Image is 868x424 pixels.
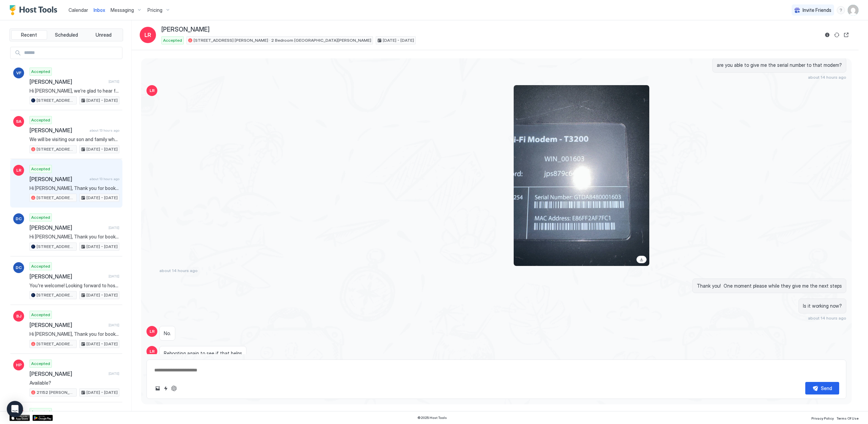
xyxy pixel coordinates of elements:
[11,30,47,40] button: Recent
[86,195,118,201] span: [DATE] - [DATE]
[31,69,50,75] span: Accepted
[31,117,50,123] span: Accepted
[108,79,119,84] span: [DATE]
[163,37,182,43] span: Accepted
[159,268,198,273] span: about 14 hours ago
[150,328,155,334] span: LR
[111,7,134,13] span: Messaging
[108,323,119,327] span: [DATE]
[108,274,119,278] span: [DATE]
[9,415,30,421] a: App Store
[16,362,22,368] span: HP
[29,88,119,94] span: Hi [PERSON_NAME], we’re glad to hear from you! Those dates are still available. You may book thos...
[86,341,118,347] span: [DATE] - [DATE]
[150,348,155,354] span: LR
[808,315,846,321] span: about 14 hours ago
[29,127,87,134] span: [PERSON_NAME]
[21,32,37,38] span: Recent
[150,88,155,94] span: LR
[86,292,118,298] span: [DATE] - [DATE]
[29,370,106,377] span: [PERSON_NAME]
[68,7,88,13] span: Calendar
[29,331,119,337] span: Hi [PERSON_NAME], Thank you for booking our home! We are looking forward to hosting you! I'll sen...
[16,167,21,173] span: LR
[29,273,106,280] span: [PERSON_NAME]
[16,313,21,319] span: BJ
[16,265,22,271] span: DC
[717,62,842,68] span: are you able to give me the serial number to that modem?
[29,185,119,191] span: Hi [PERSON_NAME], Thank you for booking our home! We are looking forward to hosting you! I'll sen...
[31,263,50,269] span: Accepted
[29,78,106,85] span: [PERSON_NAME]
[811,416,834,420] span: Privacy Policy
[164,350,242,356] span: Rebooting again to see if that helps
[108,226,119,230] span: [DATE]
[161,26,210,34] span: [PERSON_NAME]
[848,5,859,16] div: User profile
[154,384,162,392] button: Upload image
[37,389,75,396] span: 21152 [PERSON_NAME]*new and updated listing*
[94,6,105,14] a: Inbox
[31,409,50,415] span: Accepted
[90,128,119,133] span: about 13 hours ago
[108,371,119,376] span: [DATE]
[16,216,22,222] span: DC
[147,7,162,13] span: Pricing
[805,382,839,394] button: Send
[37,97,75,103] span: [STREET_ADDRESS][PERSON_NAME]
[383,37,414,43] span: [DATE] - [DATE]
[86,389,118,396] span: [DATE] - [DATE]
[86,146,118,152] span: [DATE] - [DATE]
[697,283,842,289] span: Thank you! One moment please while they give me the next steps
[29,224,106,231] span: [PERSON_NAME]
[31,312,50,318] span: Accepted
[417,416,447,420] span: © 2025 Host Tools
[514,85,649,266] div: View image
[29,322,106,328] span: [PERSON_NAME]
[86,97,118,103] span: [DATE] - [DATE]
[37,341,75,347] span: [STREET_ADDRESS]
[836,416,859,420] span: Terms Of Use
[68,6,88,14] a: Calendar
[16,70,21,76] span: VF
[803,7,831,13] span: Invite Friends
[9,5,60,15] a: Host Tools Logo
[7,401,23,417] div: Open Intercom Messenger
[636,256,647,263] a: Download
[170,384,178,392] button: ChatGPT Auto Reply
[29,136,119,142] span: We will be visiting our son and family who live in [GEOGRAPHIC_DATA]. Our daughter and her childr...
[37,292,75,298] span: [STREET_ADDRESS][PERSON_NAME]
[811,414,834,421] a: Privacy Policy
[31,214,50,220] span: Accepted
[21,47,122,59] input: Input Field
[808,75,846,80] span: about 14 hours ago
[823,31,831,39] button: Reservation information
[31,361,50,367] span: Accepted
[164,330,171,336] span: No.
[803,303,842,309] span: Is it working now?
[837,6,845,14] div: menu
[94,7,105,13] span: Inbox
[162,384,170,392] button: Quick reply
[33,415,53,421] a: Google Play Store
[9,28,123,41] div: tab-group
[37,146,75,152] span: [STREET_ADDRESS][PERSON_NAME]
[85,30,121,40] button: Unread
[836,414,859,421] a: Terms Of Use
[194,37,371,43] span: [STREET_ADDRESS] [PERSON_NAME] · 2 Bedroom [GEOGRAPHIC_DATA][PERSON_NAME]
[833,31,841,39] button: Sync reservation
[90,177,119,181] span: about 13 hours ago
[842,31,850,39] button: Open reservation
[37,244,75,250] span: [STREET_ADDRESS][PERSON_NAME]
[16,118,21,124] span: SA
[86,244,118,250] span: [DATE] - [DATE]
[31,166,50,172] span: Accepted
[55,32,78,38] span: Scheduled
[144,31,151,39] span: LR
[48,30,84,40] button: Scheduled
[29,234,119,240] span: Hi [PERSON_NAME], Thank you for booking our home! We are looking forward to hosting you! I'll sen...
[821,385,832,392] div: Send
